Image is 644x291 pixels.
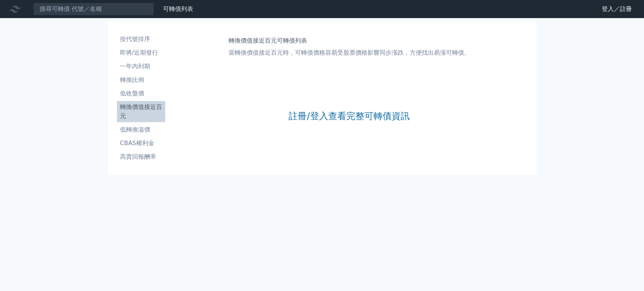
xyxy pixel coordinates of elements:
a: 轉換價值接近百元 [117,101,165,122]
li: 即將/近期發行 [117,48,165,57]
a: 即將/近期發行 [117,47,165,59]
li: 低轉換溢價 [117,125,165,134]
p: 當轉換價值接近百元時，可轉債價格容易受股票價格影響同步漲跌，方便找出易漲可轉債。 [229,48,470,57]
a: 高賣回報酬率 [117,151,165,163]
a: 註冊/登入查看完整可轉債資訊 [289,110,409,122]
input: 搜尋可轉債 代號／名稱 [33,3,154,15]
a: 一年內到期 [117,60,165,72]
h1: 轉換價值接近百元可轉債列表 [229,36,470,45]
li: CBAS權利金 [117,139,165,148]
a: 可轉債列表 [163,5,193,12]
a: 轉換比例 [117,74,165,86]
li: 按代號排序 [117,35,165,44]
a: 低收盤價 [117,87,165,100]
a: 低轉換溢價 [117,124,165,136]
li: 高賣回報酬率 [117,152,165,161]
a: 按代號排序 [117,33,165,45]
li: 轉換價值接近百元 [117,103,165,121]
li: 低收盤價 [117,89,165,98]
a: CBAS權利金 [117,137,165,149]
a: 登入／註冊 [596,3,638,15]
li: 一年內到期 [117,62,165,71]
li: 轉換比例 [117,75,165,84]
